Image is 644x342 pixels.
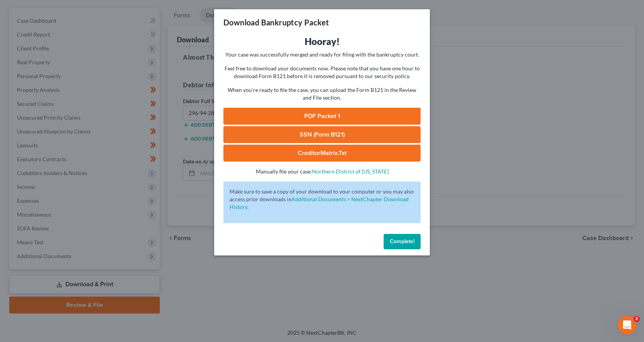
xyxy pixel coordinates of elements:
h3: Download Bankruptcy Packet [223,17,329,28]
span: Complete! [390,238,414,245]
p: Your case was successfully merged and ready for filing with the bankruptcy court. [223,51,421,58]
a: CreditorMatrix.txt [223,145,421,162]
button: Complete! [384,234,421,249]
a: SSN (Form B121) [223,126,421,143]
a: Northern District of [US_STATE] [312,168,389,175]
p: Make sure to save a copy of your download to your computer or you may also access prior downloads in [230,188,414,211]
a: PDF Packet 1 [223,108,421,125]
h3: Hooray! [223,35,421,48]
a: Additional Documents > NextChapter Download History. [230,196,409,210]
p: Feel free to download your documents now. Please note that you have one hour to download Form B12... [223,65,421,80]
iframe: Intercom live chat [618,316,636,334]
span: 2 [634,316,640,322]
p: When you're ready to file the case, you can upload the Form B121 in the Review and File section. [223,86,421,102]
p: Manually file your case: [223,168,421,175]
